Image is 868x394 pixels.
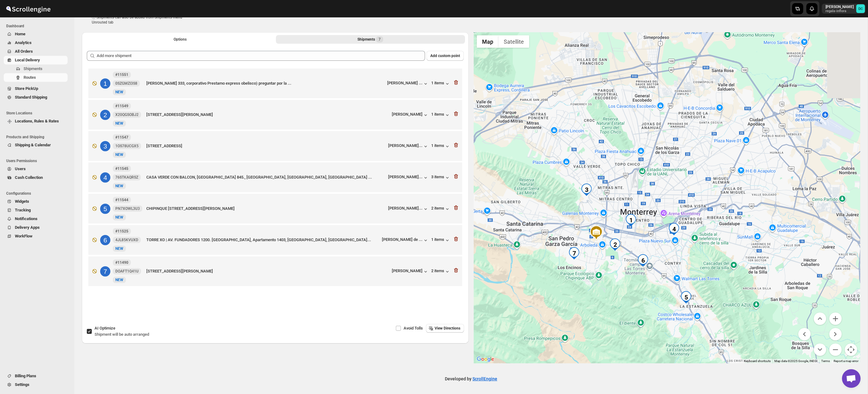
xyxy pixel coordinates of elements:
[388,206,429,212] button: [PERSON_NAME]...
[829,343,842,356] button: Zoom out
[15,86,38,91] span: Store PickUp
[115,121,123,126] span: NEW
[814,343,826,356] button: Move down
[826,4,854,9] p: [PERSON_NAME]
[5,1,51,16] img: ScrollEngine
[115,175,138,180] span: 76STKAQRSZ
[146,112,389,118] div: [STREET_ADDRESS][PERSON_NAME]
[115,269,139,274] span: DOAFT1Q41U
[92,15,189,25] p: ⓘ Shipments can also be added from Shipments menu Unrouted tab
[4,30,68,38] button: Home
[100,172,110,183] div: 4
[100,78,110,89] div: 1
[431,175,450,181] button: 3 items
[100,266,110,277] div: 7
[100,141,110,151] div: 3
[388,143,429,149] button: [PERSON_NAME]...
[115,90,123,94] span: NEW
[680,291,692,303] div: 5
[115,104,128,108] b: #11549
[382,237,423,242] div: [PERSON_NAME] de ...
[477,35,498,48] button: Show street map
[744,359,771,363] button: Keyboard shortcuts
[4,206,68,215] button: Tracking
[146,80,385,86] div: [PERSON_NAME] 333, corporativo Prestamo express obelisco) preguntar por la ...
[431,268,450,275] button: 2 items
[115,206,140,211] span: PN7XOWL3U3
[858,7,863,11] text: DC
[475,355,496,363] a: Open this area in Google Maps (opens a new window)
[146,206,386,212] div: CHIPINQUE [STREET_ADDRESS][PERSON_NAME]
[146,237,379,243] div: TORRE XO | AV. FUNDADORES 1200. [GEOGRAPHIC_DATA], Apartamento 1403, [GEOGRAPHIC_DATA], [GEOGRAPH...
[4,73,68,82] button: Routes
[15,208,31,212] span: Tracking
[445,376,497,382] p: Developed by
[392,112,429,118] button: [PERSON_NAME]
[115,81,137,86] span: 0SZGMZI3S8
[82,46,469,298] div: Selected Shipments
[382,237,429,243] button: [PERSON_NAME] de ...
[774,359,817,363] span: Map data ©2025 Google, INEGI
[814,312,826,325] button: Move up
[6,158,70,163] span: Users Permissions
[15,374,36,378] span: Billing Plans
[4,232,68,241] button: WorkFlow
[431,237,450,243] button: 1 items
[115,260,128,265] b: #11490
[4,47,68,56] button: All Orders
[115,135,128,139] b: #11547
[4,117,68,126] button: Locations, Rules & Rates
[388,143,423,148] div: [PERSON_NAME]...
[115,166,128,171] b: #11545
[146,174,386,180] div: CASA VERDE CON BALCON, [GEOGRAPHIC_DATA] 845., [GEOGRAPHIC_DATA], [GEOGRAPHIC_DATA], [GEOGRAPHIC_...
[6,111,70,116] span: Store Locations
[15,40,32,45] span: Analytics
[115,198,128,202] b: #11544
[431,112,450,118] button: 1 items
[4,141,68,149] button: Shipping & Calendar
[826,9,854,13] p: regala-inflora
[388,175,423,179] div: [PERSON_NAME]...
[115,153,123,157] span: NEW
[15,95,47,100] span: Standard Shipping
[15,49,33,54] span: All Orders
[115,278,123,282] span: NEW
[834,359,858,363] a: Report a map error
[829,312,842,325] button: Zoom in
[115,112,139,117] span: X20QGSOBJ2
[86,35,275,44] button: All Route Options
[387,81,423,85] div: [PERSON_NAME] ...
[845,343,857,356] button: Map camera controls
[379,37,381,42] span: 7
[100,110,110,120] div: 2
[431,81,450,87] div: 1 items
[15,175,43,180] span: Cash Collection
[15,382,29,387] span: Settings
[431,206,450,212] button: 2 items
[4,197,68,206] button: Widgets
[115,229,128,233] b: #11525
[426,324,464,333] button: View Directions
[6,24,70,29] span: Dashboard
[115,215,123,219] span: NEW
[472,376,497,381] a: ScrollEngine
[115,237,138,242] span: 4JL85KVUXD
[431,143,450,149] button: 1 items
[115,184,123,188] span: NEW
[15,32,25,36] span: Home
[4,173,68,182] button: Cash Collection
[174,37,187,42] span: Options
[387,81,429,87] button: [PERSON_NAME] ...
[15,199,29,204] span: Widgets
[392,268,429,275] button: [PERSON_NAME]
[475,355,496,363] img: Google
[15,225,40,230] span: Delivery Apps
[146,268,389,274] div: [STREET_ADDRESS][PERSON_NAME]
[4,38,68,47] button: Analytics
